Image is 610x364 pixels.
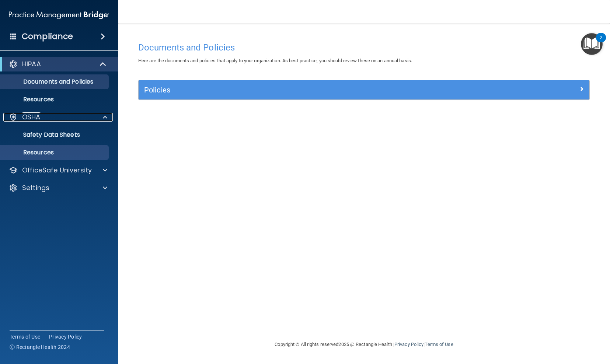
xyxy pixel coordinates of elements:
p: HIPAA [22,60,41,69]
div: 2 [600,38,602,47]
button: Open Resource Center, 2 new notifications [581,33,603,55]
h4: Compliance [22,31,73,42]
h5: Policies [144,86,471,94]
span: Here are the documents and policies that apply to your organization. As best practice, you should... [138,58,412,63]
a: Terms of Use [425,342,453,347]
div: Copyright © All rights reserved 2025 @ Rectangle Health | | [230,333,499,356]
a: Settings [9,183,107,192]
a: Policies [144,84,584,96]
img: PMB logo [9,8,109,22]
p: Resources [5,149,105,156]
a: HIPAA [9,60,107,69]
iframe: Drift Widget Chat Controller [482,312,601,341]
p: Resources [5,96,105,103]
p: Settings [22,183,49,192]
a: Terms of Use [10,333,40,340]
a: Privacy Policy [49,333,82,340]
p: Safety Data Sheets [5,131,105,139]
a: Privacy Policy [394,342,423,347]
p: OfficeSafe University [22,166,92,175]
p: Documents and Policies [5,78,105,85]
h4: Documents and Policies [138,43,590,52]
span: Ⓒ Rectangle Health 2024 [10,343,70,351]
p: OSHA [22,113,41,122]
a: OSHA [9,113,107,122]
a: OfficeSafe University [9,166,107,175]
